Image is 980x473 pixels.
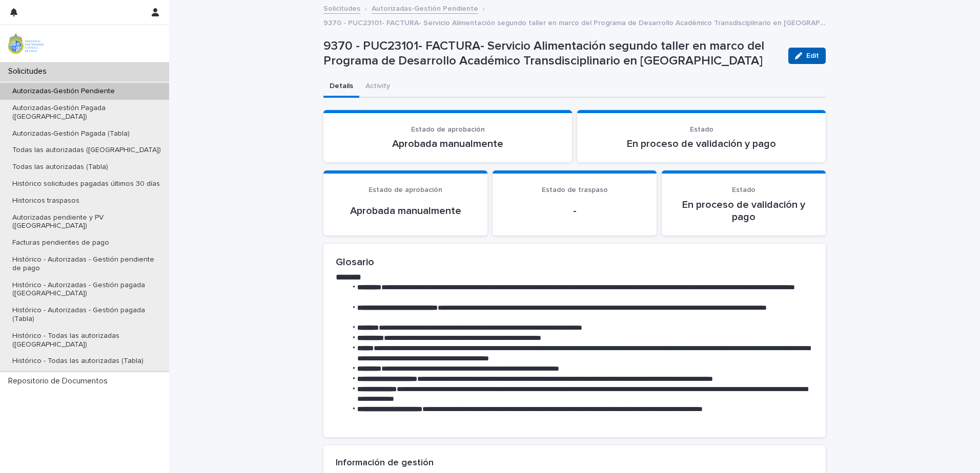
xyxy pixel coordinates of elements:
p: Histórico - Autorizadas - Gestión pagada ([GEOGRAPHIC_DATA]) [4,281,169,298]
span: Edit [806,52,819,59]
p: Histórico - Autorizadas - Gestión pagada (Tabla) [4,306,169,324]
p: Autorizadas-Gestión Pagada ([GEOGRAPHIC_DATA]) [4,104,169,121]
p: Repositorio de Documentos [4,376,116,386]
p: Histórico - Todas las autorizadas ([GEOGRAPHIC_DATA]) [4,332,169,349]
p: Todas las autorizadas ([GEOGRAPHIC_DATA]) [4,146,169,155]
p: 9370 - PUC23101- FACTURA- Servicio Alimentación segundo taller en marco del Programa de Desarroll... [323,39,780,69]
p: Autorizadas pendiente y PV ([GEOGRAPHIC_DATA]) [4,213,169,231]
button: Edit [788,48,826,64]
p: Aprobada manualmente [336,138,560,150]
span: Estado [690,126,713,133]
span: Estado de aprobación [369,186,442,193]
a: Autorizadas-Gestión Pendiente [372,2,478,14]
span: Estado de traspaso [542,186,608,193]
p: Solicitudes [4,67,55,76]
p: - [505,205,644,217]
span: Estado de aprobación [411,126,485,133]
button: Details [323,76,359,98]
p: Histórico solicitudes pagadas últimos 30 días [4,180,168,188]
button: Activity [359,76,396,98]
p: Histórico - Autorizadas - Gestión pendiente de pago [4,255,169,273]
p: En proceso de validación y pago [589,138,813,150]
p: Historicos traspasos [4,197,88,205]
h2: Glosario [336,256,813,268]
p: Histórico - Todas las autorizadas (Tabla) [4,357,152,365]
h2: Información de gestión [336,458,434,469]
img: iqsleoUpQLaG7yz5l0jK [8,33,44,54]
p: Autorizadas-Gestión Pagada (Tabla) [4,130,138,138]
p: Aprobada manualmente [336,205,475,217]
p: Facturas pendientes de pago [4,239,117,247]
p: Autorizadas-Gestión Pendiente [4,87,123,96]
span: Estado [732,186,756,193]
a: Solicitudes [323,2,360,14]
p: En proceso de validación y pago [674,199,813,223]
p: Todas las autorizadas (Tabla) [4,163,116,171]
p: 9370 - PUC23101- FACTURA- Servicio Alimentación segundo taller en marco del Programa de Desarroll... [323,16,826,28]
